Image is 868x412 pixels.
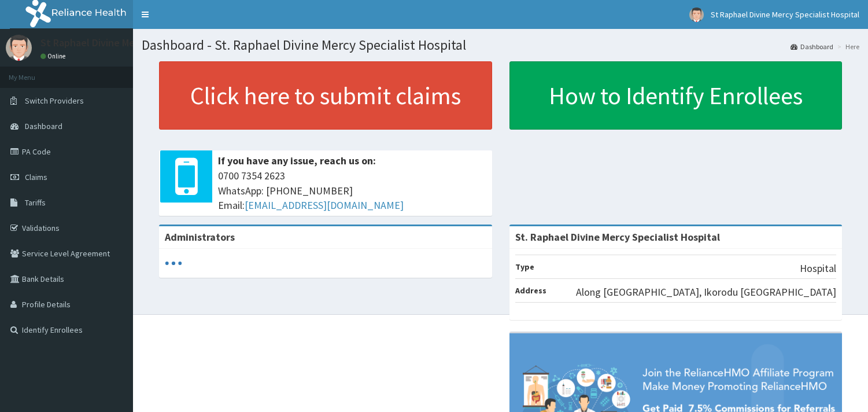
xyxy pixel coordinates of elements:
span: Dashboard [25,121,62,131]
p: Hospital [800,261,836,276]
b: Type [515,262,534,272]
h1: Dashboard - St. Raphael Divine Mercy Specialist Hospital [142,38,859,53]
a: Online [40,52,68,60]
b: Address [515,285,546,296]
img: User Image [6,35,32,61]
span: 0700 7354 2623 WhatsApp: [PHONE_NUMBER] Email: [218,168,486,213]
span: Tariffs [25,197,46,208]
img: User Image [689,8,704,22]
a: Click here to submit claims [159,61,492,130]
strong: St. Raphael Divine Mercy Specialist Hospital [515,230,720,244]
span: Switch Providers [25,95,84,106]
b: If you have any issue, reach us on: [218,154,376,167]
svg: audio-loading [165,255,182,272]
p: St Raphael Divine Mercy Specialist Hospital [40,38,236,48]
span: St Raphael Divine Mercy Specialist Hospital [711,9,859,20]
b: Administrators [165,230,235,244]
li: Here [834,42,859,51]
a: [EMAIL_ADDRESS][DOMAIN_NAME] [245,198,404,212]
span: Claims [25,172,47,182]
p: Along [GEOGRAPHIC_DATA], Ikorodu [GEOGRAPHIC_DATA] [576,285,836,300]
a: How to Identify Enrollees [509,61,843,130]
a: Dashboard [791,42,833,51]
